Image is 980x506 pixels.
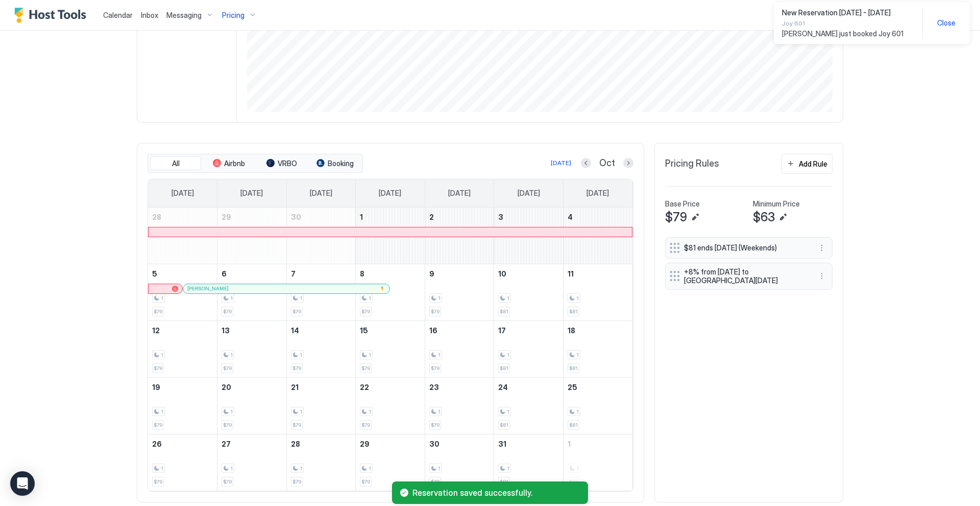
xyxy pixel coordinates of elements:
span: 1 [438,352,440,358]
a: October 26, 2025 [148,434,217,453]
span: 1 [360,213,363,221]
a: October 27, 2025 [217,434,286,453]
button: Edit [689,211,701,223]
a: October 15, 2025 [356,321,425,340]
span: 20 [222,383,231,392]
span: $79 [431,308,439,315]
span: $79 [154,308,162,315]
span: 22 [360,383,369,392]
td: October 14, 2025 [286,320,356,377]
td: October 20, 2025 [217,377,287,434]
span: $81 [569,365,578,372]
td: October 15, 2025 [356,320,425,377]
button: Next month [623,158,633,168]
span: 1 [507,465,509,472]
td: October 13, 2025 [217,320,287,377]
span: 4 [568,213,573,221]
span: Minimum Price [753,199,800,209]
a: October 7, 2025 [287,264,356,283]
span: Airbnb [224,159,245,168]
a: October 14, 2025 [287,321,356,340]
div: tab-group [148,154,363,173]
td: October 22, 2025 [356,377,425,434]
span: [DATE] [518,189,540,198]
span: 31 [498,440,506,448]
span: 10 [498,269,506,278]
span: 1 [230,352,233,358]
button: More options [816,270,828,282]
span: VRBO [278,159,297,168]
span: 1 [438,408,440,415]
span: Pricing Rules [665,158,719,170]
span: 1 [369,352,371,358]
span: Inbox [141,11,158,19]
span: 13 [222,326,230,335]
span: [DATE] [448,189,471,198]
span: [DATE] [240,189,263,198]
button: All [150,156,201,171]
span: 1 [300,295,302,302]
td: November 1, 2025 [563,434,632,491]
span: 1 [230,465,233,472]
span: $79 [431,422,439,428]
span: All [172,159,180,168]
span: Booking [328,159,354,168]
a: September 29, 2025 [217,208,286,226]
span: $81 ends [DATE] (Weekends) [684,243,805,252]
span: $79 [292,478,301,485]
span: $79 [223,365,232,372]
span: Messaging [166,11,202,20]
span: 1 [576,295,579,302]
span: [DATE] [379,189,401,198]
td: October 25, 2025 [563,377,632,434]
td: September 29, 2025 [217,208,287,264]
td: October 4, 2025 [563,208,632,264]
span: 12 [152,326,160,335]
span: 8 [360,269,364,278]
span: $79 [361,478,370,485]
span: 28 [152,213,161,221]
a: October 16, 2025 [425,321,494,340]
span: [DATE] [586,189,609,198]
a: October 9, 2025 [425,264,494,283]
span: $81 [500,308,508,315]
span: $79 [361,365,370,372]
span: 1 [576,352,579,358]
span: 1 [568,440,571,448]
a: October 29, 2025 [356,434,425,453]
a: October 19, 2025 [148,378,217,397]
span: 29 [222,213,231,221]
span: 9 [429,269,434,278]
span: 3 [498,213,503,221]
span: $79 [292,422,301,428]
span: 16 [429,326,437,335]
div: [DATE] [551,158,571,168]
a: October 28, 2025 [287,434,356,453]
td: October 6, 2025 [217,264,287,320]
div: menu [816,270,828,282]
td: October 23, 2025 [425,377,494,434]
span: 7 [291,269,296,278]
span: [PERSON_NAME] just booked Joy 601 [782,29,914,38]
span: Close [937,18,955,28]
span: Reservation saved successfully. [412,488,580,498]
span: 17 [498,326,506,335]
span: 24 [498,383,508,392]
span: 1 [161,408,163,415]
a: October 23, 2025 [425,378,494,397]
td: October 18, 2025 [563,320,632,377]
span: 1 [161,465,163,472]
a: Host Tools Logo [14,8,91,23]
td: October 2, 2025 [425,208,494,264]
span: [DATE] [310,189,332,198]
div: Open Intercom Messenger [10,471,35,496]
td: October 27, 2025 [217,434,287,491]
a: October 25, 2025 [563,378,632,397]
span: 1 [438,295,440,302]
a: October 11, 2025 [563,264,632,283]
span: $79 [223,308,232,315]
td: October 26, 2025 [148,434,217,491]
span: $79 [223,422,232,428]
span: 1 [230,295,233,302]
a: October 12, 2025 [148,321,217,340]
